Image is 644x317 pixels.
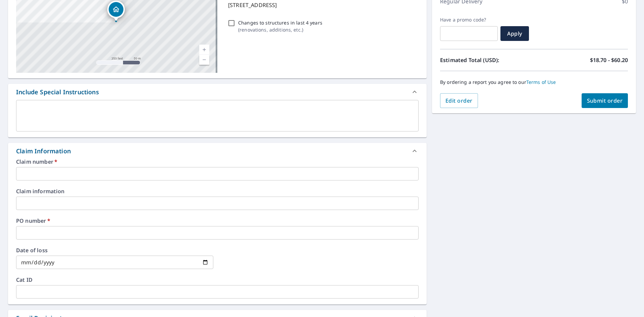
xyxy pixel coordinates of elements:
[8,84,427,100] div: Include Special Instructions
[582,93,628,108] button: Submit order
[228,1,416,9] p: [STREET_ADDRESS]
[526,79,556,85] a: Terms of Use
[445,97,473,104] span: Edit order
[440,56,534,64] p: Estimated Total (USD):
[440,93,478,108] button: Edit order
[16,147,71,156] div: Claim Information
[16,248,213,253] label: Date of loss
[16,218,419,223] label: PO number
[587,97,623,104] span: Submit order
[238,19,322,26] p: Changes to structures in last 4 years
[506,30,524,37] span: Apply
[238,26,322,33] p: ( renovations, additions, etc. )
[8,143,427,159] div: Claim Information
[107,1,125,21] div: Dropped pin, building 1, Residential property, 2923 Meadow Creek Ln Monroe, NC 28110
[199,55,209,65] a: Current Level 17, Zoom Out
[500,26,529,41] button: Apply
[16,88,99,97] div: Include Special Instructions
[16,277,419,282] label: Cat ID
[590,56,628,64] p: $18.70 - $60.20
[440,79,628,85] p: By ordering a report you agree to our
[16,159,419,164] label: Claim number
[199,45,209,55] a: Current Level 17, Zoom In
[440,17,498,23] label: Have a promo code?
[16,189,419,194] label: Claim information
